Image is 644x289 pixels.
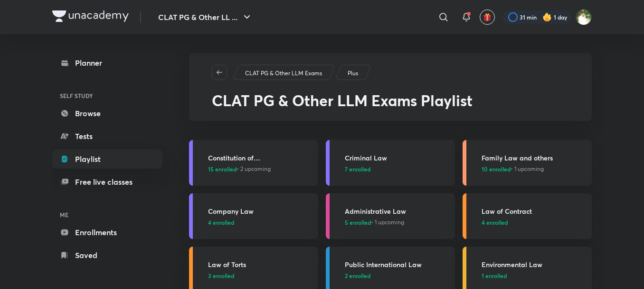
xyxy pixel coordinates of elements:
[542,12,552,22] img: streak
[482,218,508,227] span: 4 enrolled
[348,69,358,78] p: Plus
[483,13,492,21] img: avatar
[52,127,162,146] a: Tests
[208,259,313,269] h3: Law of Torts
[482,165,544,173] span: • 1 upcoming
[244,69,324,78] a: CLAT PG & Other LLM Exams
[189,193,318,239] a: Company Law4 enrolled
[52,223,162,242] a: Enrollments
[208,165,237,173] span: 15 enrolled
[52,88,162,104] h6: SELF STUDY
[345,259,449,269] h3: Public International Law
[576,9,592,25] img: Harshal Jadhao
[345,206,449,216] h3: Administrative Law
[52,104,162,123] a: Browse
[245,69,322,78] p: CLAT PG & Other LLM Exams
[208,271,234,280] span: 3 enrolled
[463,193,592,239] a: Law of Contract4 enrolled
[482,259,586,269] h3: Environmental Law
[482,153,586,163] h3: Family Law and others
[208,218,234,227] span: 4 enrolled
[326,193,455,239] a: Administrative Law5 enrolled• 1 upcoming
[52,172,162,191] a: Free live classes
[212,90,473,110] span: CLAT PG & Other LLM Exams Playlist
[52,53,162,72] a: Planner
[52,10,129,24] a: Company Logo
[345,218,404,227] span: • 1 upcoming
[345,271,370,280] span: 2 enrolled
[152,8,258,27] button: CLAT PG & Other LL ...
[326,140,455,186] a: Criminal Law7 enrolled
[482,165,511,173] span: 10 enrolled
[482,206,586,216] h3: Law of Contract
[208,153,313,163] h3: Constitution of [GEOGRAPHIC_DATA]
[345,165,370,173] span: 7 enrolled
[208,206,313,216] h3: Company Law
[345,153,449,163] h3: Criminal Law
[52,10,129,22] img: Company Logo
[208,165,271,173] span: • 2 upcoming
[480,10,495,25] button: avatar
[52,246,162,265] a: Saved
[52,149,162,169] a: Playlist
[346,69,360,78] a: Plus
[345,218,371,227] span: 5 enrolled
[463,140,592,186] a: Family Law and others10 enrolled• 1 upcoming
[52,207,162,223] h6: ME
[482,271,507,280] span: 1 enrolled
[189,140,318,186] a: Constitution of [GEOGRAPHIC_DATA]15 enrolled• 2 upcoming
